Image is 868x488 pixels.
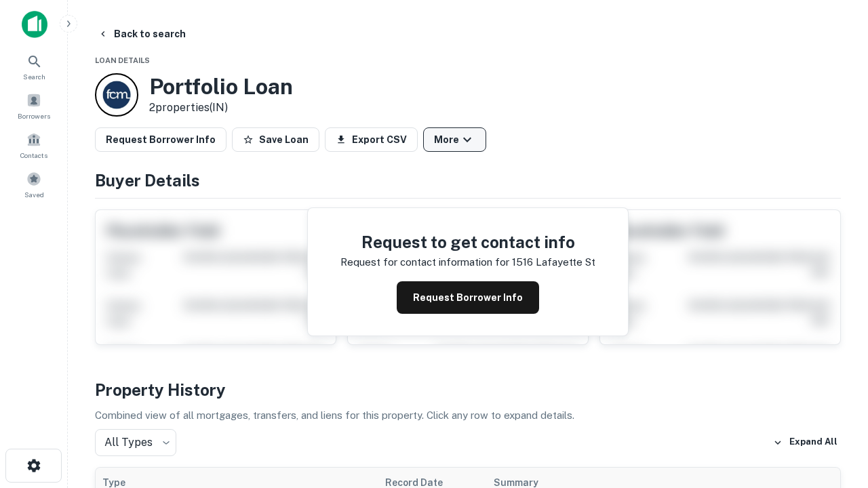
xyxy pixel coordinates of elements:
a: Search [4,48,64,85]
p: 1516 lafayette st [512,254,595,270]
button: Expand All [770,432,841,453]
button: Save Loan [232,127,319,152]
p: Combined view of all mortgages, transfers, and liens for this property. Click any row to expand d... [95,407,841,424]
h3: Portfolio Loan [149,74,293,100]
h4: Request to get contact info [340,230,595,254]
button: Back to search [92,22,191,46]
h4: Property History [95,378,841,402]
a: Saved [4,166,64,203]
button: Request Borrower Info [95,127,226,152]
span: Borrowers [18,110,50,121]
p: Request for contact information for [340,254,509,270]
span: Search [23,71,45,82]
a: Borrowers [4,87,64,124]
button: Export CSV [325,127,418,152]
span: Loan Details [95,56,150,64]
button: Request Borrower Info [397,281,539,314]
h4: Buyer Details [95,168,841,192]
span: Contacts [20,150,47,161]
p: 2 properties (IN) [149,100,293,116]
button: More [423,127,486,152]
iframe: Chat Widget [800,380,868,445]
span: Saved [24,189,44,200]
div: All Types [95,429,176,456]
img: capitalize-icon.png [22,11,47,38]
a: Contacts [4,127,64,163]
